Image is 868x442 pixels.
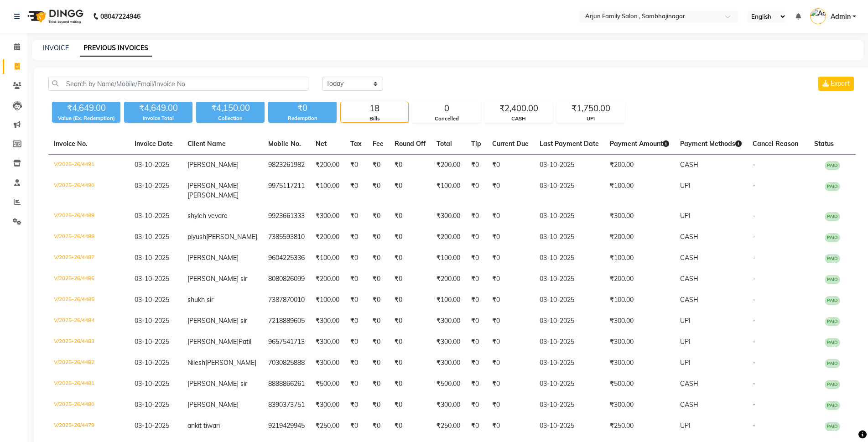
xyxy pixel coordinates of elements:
td: ₹0 [345,269,367,290]
span: UPI [680,338,691,346]
td: ₹300.00 [431,395,466,416]
span: Mobile No. [268,140,301,148]
span: Total [437,140,452,148]
span: PAID [825,254,840,263]
td: ₹0 [487,416,534,437]
td: ₹0 [345,374,367,395]
td: ₹100.00 [604,248,675,269]
span: PAID [825,275,840,284]
td: ₹300.00 [431,311,466,332]
span: - [753,182,755,190]
span: PAID [825,182,840,191]
td: ₹200.00 [310,155,345,176]
td: 8080826099 [263,269,310,290]
span: Tax [350,140,362,148]
td: ₹200.00 [604,227,675,248]
td: ₹0 [487,332,534,353]
span: PAID [825,212,840,221]
span: - [753,317,755,325]
td: ₹500.00 [604,374,675,395]
td: ₹0 [367,353,389,374]
span: Invoice Date [135,140,173,148]
td: 9975117211 [263,176,310,206]
span: - [753,254,755,262]
span: Invoice No. [54,140,88,148]
span: - [753,359,755,367]
span: [PERSON_NAME] [187,182,239,190]
td: ₹100.00 [431,290,466,311]
td: ₹300.00 [431,353,466,374]
span: Patil [239,338,251,346]
td: ₹300.00 [604,332,675,353]
td: 03-10-2025 [534,290,604,311]
td: ₹0 [487,374,534,395]
td: ₹0 [345,416,367,437]
span: CASH [680,400,698,409]
span: - [753,421,755,430]
td: ₹0 [345,290,367,311]
td: ₹0 [367,248,389,269]
td: ₹100.00 [431,176,466,206]
td: ₹0 [389,332,431,353]
span: - [753,161,755,169]
a: PREVIOUS INVOICES [80,40,152,57]
span: UPI [680,317,691,325]
span: Fee [373,140,384,148]
td: 9657541713 [263,332,310,353]
td: ₹0 [345,353,367,374]
td: 03-10-2025 [534,374,604,395]
td: V/2025-26/4481 [48,374,129,395]
span: Client Name [187,140,226,148]
td: ₹250.00 [431,416,466,437]
span: 03-10-2025 [135,233,169,241]
td: ₹0 [345,176,367,206]
span: 03-10-2025 [135,161,169,169]
td: ₹300.00 [310,395,345,416]
span: shukh sir [187,296,213,304]
td: ₹0 [487,155,534,176]
td: ₹0 [345,311,367,332]
td: ₹100.00 [310,248,345,269]
td: 03-10-2025 [534,206,604,227]
div: UPI [557,115,624,123]
div: Cancelled [413,115,480,123]
td: ₹0 [389,395,431,416]
div: CASH [485,115,552,123]
td: ₹0 [466,374,487,395]
td: ₹0 [389,290,431,311]
div: 18 [341,102,408,115]
a: INVOICE [43,44,69,52]
td: ₹0 [389,416,431,437]
td: ₹0 [487,353,534,374]
td: ₹200.00 [604,269,675,290]
td: ₹0 [367,176,389,206]
td: 03-10-2025 [534,269,604,290]
span: - [753,296,755,304]
span: CASH [680,161,698,169]
td: V/2025-26/4486 [48,269,129,290]
td: ₹500.00 [431,374,466,395]
td: ₹0 [367,206,389,227]
td: ₹0 [389,155,431,176]
span: PAID [825,359,840,368]
span: CASH [680,233,698,241]
td: ₹0 [367,416,389,437]
td: V/2025-26/4489 [48,206,129,227]
td: ₹0 [345,248,367,269]
td: V/2025-26/4480 [48,395,129,416]
span: [PERSON_NAME] sir [187,275,247,283]
td: 9923661333 [263,206,310,227]
span: PAID [825,380,840,389]
td: 03-10-2025 [534,248,604,269]
td: ₹0 [389,353,431,374]
span: PAID [825,401,840,410]
td: ₹500.00 [310,374,345,395]
td: ₹0 [466,227,487,248]
span: piyush [187,233,206,241]
span: Admin [831,12,851,21]
td: ₹200.00 [431,227,466,248]
td: ₹0 [367,332,389,353]
td: ₹300.00 [431,206,466,227]
span: 03-10-2025 [135,275,169,283]
td: 7030825888 [263,353,310,374]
